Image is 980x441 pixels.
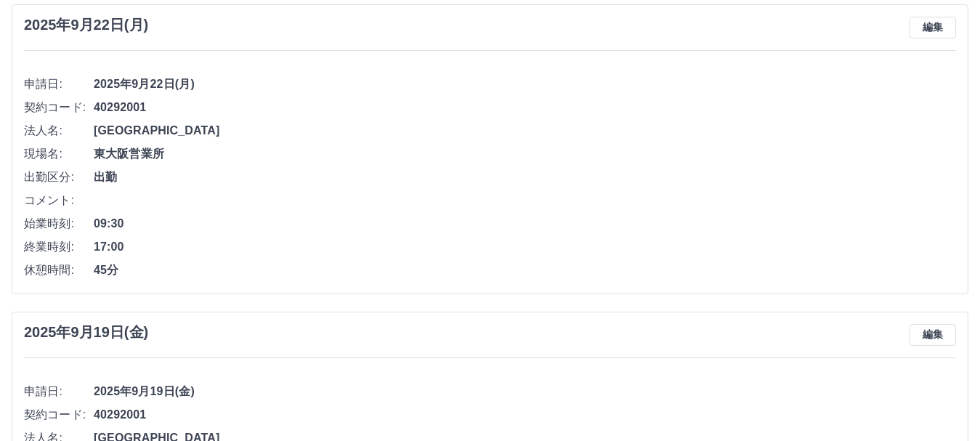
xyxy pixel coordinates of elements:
h3: 2025年9月22日(月) [24,17,148,33]
span: 17:00 [94,238,956,256]
span: 契約コード: [24,99,94,116]
span: 2025年9月19日(金) [94,383,956,400]
span: [GEOGRAPHIC_DATA] [94,122,956,139]
h3: 2025年9月19日(金) [24,324,148,341]
span: 09:30 [94,215,956,232]
span: 終業時刻: [24,238,94,256]
span: 申請日: [24,76,94,93]
span: 出勤区分: [24,169,94,186]
button: 編集 [910,324,956,346]
span: 休憩時間: [24,262,94,279]
span: 法人名: [24,122,94,139]
span: 契約コード: [24,406,94,424]
span: 東大阪営業所 [94,145,956,163]
span: 40292001 [94,406,956,424]
span: 2025年9月22日(月) [94,76,956,93]
span: 出勤 [94,169,956,186]
span: 始業時刻: [24,215,94,232]
button: 編集 [910,17,956,39]
span: 現場名: [24,145,94,163]
span: 45分 [94,262,956,279]
span: 40292001 [94,99,956,116]
span: 申請日: [24,383,94,400]
span: コメント: [24,192,94,209]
